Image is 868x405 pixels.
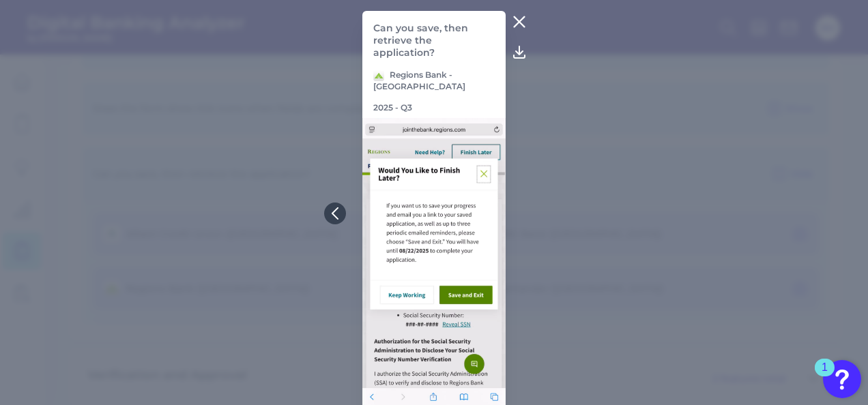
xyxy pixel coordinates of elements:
p: 2025 - Q3 [373,102,412,112]
img: Regions Bank [373,70,384,81]
p: Can you save, then retrieve the application? [373,22,494,59]
p: Regions Bank - [GEOGRAPHIC_DATA] [373,70,494,91]
div: 1 [822,367,828,385]
button: Open Resource Center, 1 new notification [823,360,861,398]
